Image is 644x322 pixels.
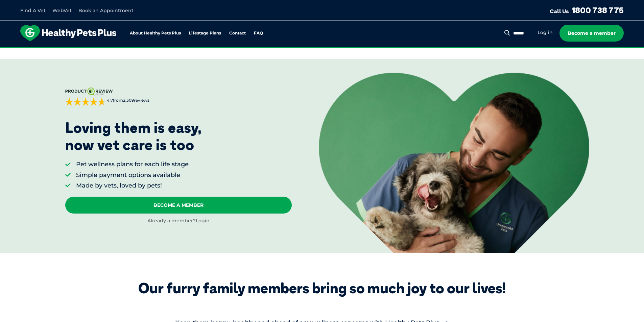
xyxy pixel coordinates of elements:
a: 4.7from2,309reviews [65,88,292,106]
div: Our furry family members bring so much joy to our lives! [138,280,506,297]
strong: 4.7 [107,98,113,103]
span: 2,309 reviews [123,98,149,103]
a: Login [196,218,210,224]
li: Made by vets, loved by pets! [76,181,189,190]
p: Loving them is easy, now vet care is too [65,119,202,153]
div: Already a member? [65,218,292,224]
li: Pet wellness plans for each life stage [76,160,189,169]
a: Become A Member [65,197,292,214]
span: from [106,98,149,103]
li: Simple payment options available [76,171,189,179]
img: <p>Loving them is easy, <br /> now vet care is too</p> [319,73,589,252]
div: 4.7 out of 5 stars [65,98,106,106]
